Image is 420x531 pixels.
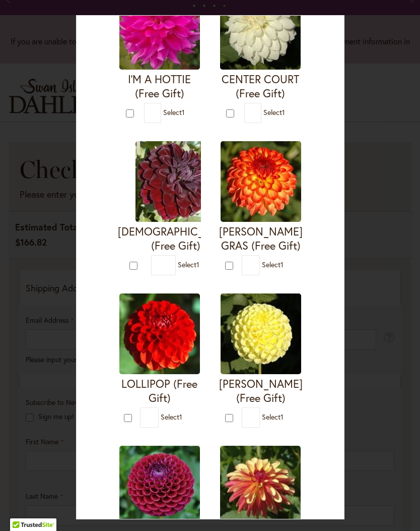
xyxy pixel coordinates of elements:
h4: [DEMOGRAPHIC_DATA] (Free Gift) [118,224,233,253]
img: VOODOO (Free Gift) [135,141,216,222]
img: IVANETTI (Free Gift) [119,446,200,524]
span: 1 [282,107,285,117]
iframe: Launch Accessibility Center [8,495,36,523]
span: 1 [281,260,284,269]
h4: [PERSON_NAME] (Free Gift) [219,377,303,405]
span: 1 [182,107,185,117]
span: Select [262,412,284,422]
span: 1 [196,260,199,269]
span: Select [163,107,185,117]
img: LOLLIPOP (Free Gift) [119,293,200,374]
img: CRAZY LEGS (Free Gift) [220,446,301,527]
img: MARDY GRAS (Free Gift) [221,141,301,222]
span: Select [263,107,285,117]
h4: [PERSON_NAME] GRAS (Free Gift) [219,224,303,253]
span: Select [262,260,284,269]
span: Select [178,260,199,269]
h4: CENTER COURT (Free Gift) [219,72,302,100]
span: Select [161,412,182,422]
span: 1 [179,412,182,422]
img: NETTIE (Free Gift) [221,293,301,374]
h4: LOLLIPOP (Free Gift) [118,377,201,405]
h4: I'M A HOTTIE (Free Gift) [118,72,201,100]
span: 1 [281,412,284,422]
